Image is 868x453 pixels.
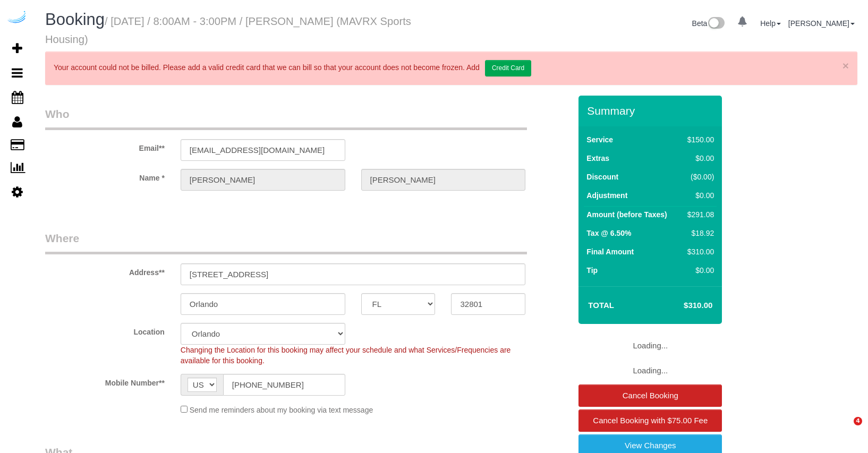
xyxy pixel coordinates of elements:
div: $310.00 [683,246,714,257]
legend: Where [45,230,527,254]
legend: Who [45,106,527,130]
span: Send me reminders about my booking via text message [190,406,373,414]
a: [PERSON_NAME] [788,19,855,28]
a: × [843,60,849,71]
a: Help [760,19,781,28]
span: Changing the Location for this booking may affect your schedule and what Services/Frequencies are... [181,346,511,365]
label: Amount (before Taxes) [586,209,667,220]
div: ($0.00) [683,172,714,182]
input: Mobile Number** [223,374,345,396]
a: Beta [692,19,725,28]
iframe: Intercom live chat [832,417,857,442]
label: Extras [586,153,609,164]
label: Location [37,323,173,337]
label: Discount [586,172,618,182]
div: $0.00 [683,190,714,201]
label: Tax @ 6.50% [586,228,631,238]
div: $0.00 [683,153,714,164]
label: Tip [586,265,598,276]
label: Adjustment [586,190,627,201]
a: Credit Card [485,60,531,76]
input: Last Name** [361,169,526,191]
img: New interface [707,17,725,31]
div: $18.92 [683,228,714,238]
span: Cancel Booking with $75.00 Fee [593,416,708,425]
div: $291.08 [683,209,714,220]
label: Name * [37,169,173,183]
h3: Summary [587,105,717,117]
label: Mobile Number** [37,374,173,388]
label: Final Amount [586,246,634,257]
img: Automaid Logo [6,11,28,25]
a: Cancel Booking [578,384,722,407]
strong: Total [588,301,614,310]
h4: $310.00 [652,301,712,310]
small: / [DATE] / 8:00AM - 3:00PM / [PERSON_NAME] (MAVRX Sports Housing) [45,15,411,45]
input: Zip Code** [451,293,525,315]
span: Your account could not be billed. Please add a valid credit card that we can bill so that your ac... [54,63,531,72]
div: $150.00 [683,134,714,145]
label: Service [586,134,613,145]
div: $0.00 [683,265,714,276]
span: 4 [854,417,862,425]
a: Cancel Booking with $75.00 Fee [578,409,722,432]
input: First Name** [181,169,345,191]
span: Booking [45,10,105,29]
